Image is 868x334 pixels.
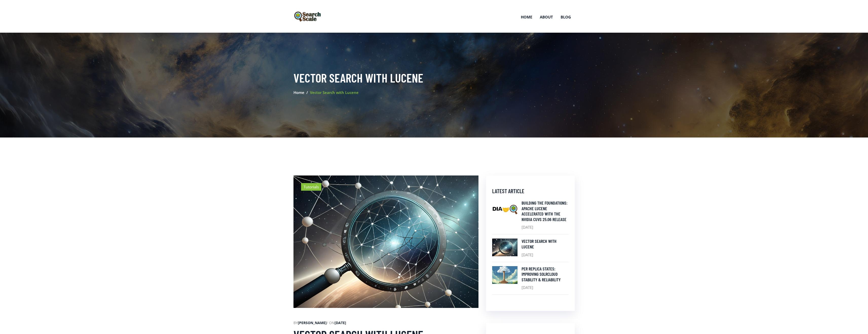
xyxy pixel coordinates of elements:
a: Home [293,90,304,95]
a: Vector Search with Lucene [522,239,569,249]
a: Home [517,4,536,30]
div: [DATE] [522,200,569,230]
img: SearchScale [293,11,322,22]
a: Building the foundations: Apache Lucene Accelerated with the NVIDIA cuVS 25.06 Release [522,200,569,222]
div: [DATE] [522,239,569,258]
img: vector_search_with_lucene_post_image.jpg [492,239,518,256]
img: nvidia-searchscale.png [492,200,518,218]
a: About [536,4,557,30]
div: [DATE] [522,266,569,291]
a: Per Replica States: Improving SolrCloud stability & reliability [522,266,569,283]
a: Blog [557,4,575,30]
h2: Vector Search with Lucene [293,71,575,85]
img: post thumb [293,175,478,308]
nav: breadcrumb [293,89,575,95]
strong: [DATE] [335,320,346,325]
strong: [PERSON_NAME] [298,320,327,325]
div: Tutorials [301,183,321,191]
li: Vector Search with Lucene [304,89,359,95]
img: solr_cloud_stability_and_reliability.jpg [492,266,518,284]
div: by / on [293,320,478,326]
h4: Latest Article [492,188,569,194]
